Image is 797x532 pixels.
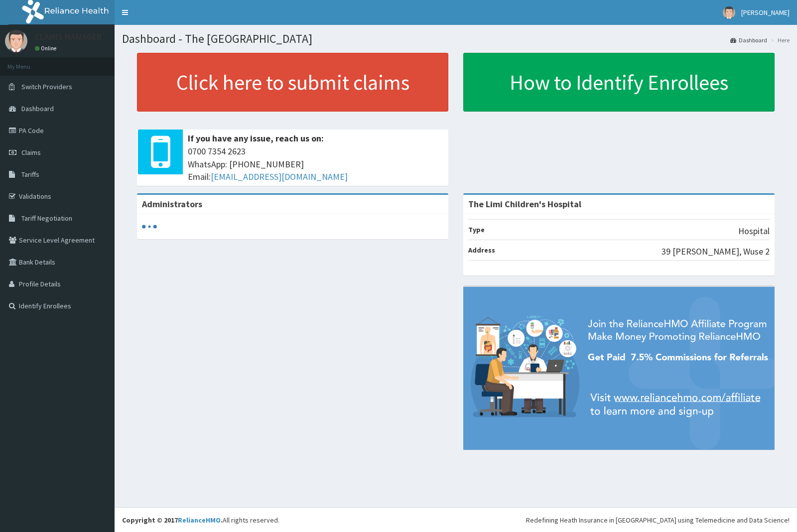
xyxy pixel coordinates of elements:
a: How to Identify Enrollees [463,53,775,112]
li: Here [768,36,790,44]
b: If you have any issue, reach us on: [188,133,324,144]
a: RelianceHMO [178,516,221,525]
b: Address [468,246,495,255]
img: provider-team-banner.png [463,287,775,450]
span: Tariffs [21,170,39,179]
p: CLAIMS MANAGER [35,32,102,41]
span: [PERSON_NAME] [741,8,790,17]
span: Claims [21,148,41,157]
b: Type [468,225,485,234]
h1: Dashboard - The [GEOGRAPHIC_DATA] [122,32,790,45]
span: 0700 7354 2623 WhatsApp: [PHONE_NUMBER] Email: [188,145,443,183]
img: User Image [5,30,27,52]
a: Dashboard [730,36,767,44]
span: Switch Providers [21,82,72,91]
p: 39 [PERSON_NAME], Wuse 2 [662,245,770,258]
svg: audio-loading [142,219,157,234]
strong: Copyright © 2017 . [122,516,223,525]
b: Administrators [142,198,202,210]
p: Hospital [738,225,770,238]
div: Redefining Heath Insurance in [GEOGRAPHIC_DATA] using Telemedicine and Data Science! [526,515,790,525]
img: User Image [723,6,735,19]
span: Dashboard [21,104,54,113]
strong: The Limi Children's Hospital [468,198,581,210]
a: Online [35,45,59,52]
a: Click here to submit claims [137,53,448,112]
a: [EMAIL_ADDRESS][DOMAIN_NAME] [211,171,348,182]
span: Tariff Negotiation [21,214,72,223]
